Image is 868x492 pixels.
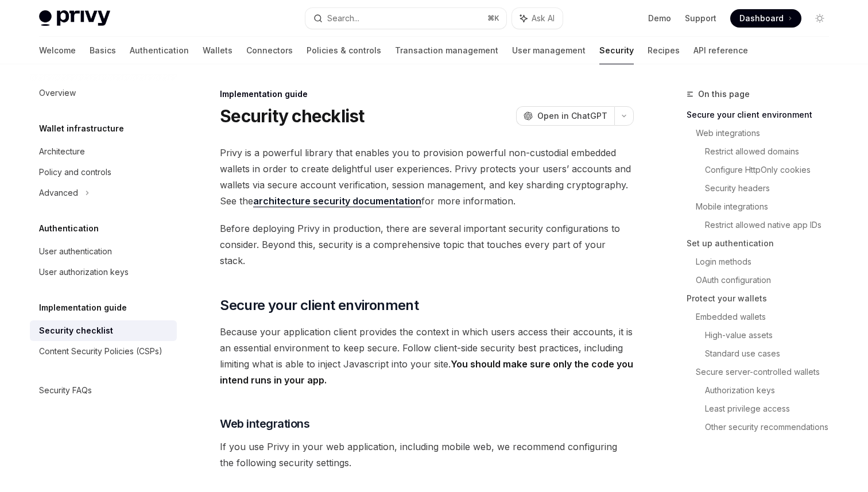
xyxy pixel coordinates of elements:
a: Authorization keys [705,381,838,400]
a: Welcome [39,37,76,64]
span: Open in ChatGPT [537,110,607,122]
a: User management [512,37,586,64]
h5: Implementation guide [39,301,127,315]
a: Recipes [648,37,680,64]
span: If you use Privy in your web application, including mobile web, we recommend configuring the foll... [220,439,634,471]
a: Login methods [696,253,838,271]
a: Authentication [130,37,189,64]
a: Basics [90,37,116,64]
a: Demo [648,13,671,24]
div: Implementation guide [220,88,634,100]
span: Secure your client environment [220,296,418,315]
a: Policy and controls [30,162,177,183]
a: Secure your client environment [687,106,838,124]
a: Configure HttpOnly cookies [705,161,838,179]
h1: Security checklist [220,106,365,126]
div: Security checklist [39,324,113,338]
span: Web integrations [220,416,309,432]
a: Security checklist [30,320,177,341]
div: Architecture [39,145,85,158]
a: Architecture [30,141,177,162]
a: Overview [30,83,177,103]
a: Support [685,13,716,24]
a: Secure server-controlled wallets [696,363,838,381]
a: Set up authentication [687,234,838,253]
a: User authorization keys [30,262,177,282]
button: Open in ChatGPT [516,106,614,126]
h5: Wallet infrastructure [39,122,124,135]
div: Security FAQs [39,383,92,397]
a: Restrict allowed domains [705,142,838,161]
a: Restrict allowed native app IDs [705,216,838,234]
a: Protect your wallets [687,289,838,308]
img: light logo [39,10,110,26]
div: Content Security Policies (CSPs) [39,344,162,358]
span: Dashboard [739,13,784,24]
a: Security headers [705,179,838,197]
button: Toggle dark mode [811,9,829,28]
h5: Authentication [39,222,99,235]
a: Connectors [246,37,293,64]
span: Before deploying Privy in production, there are several important security configurations to cons... [220,220,634,269]
a: Least privilege access [705,400,838,418]
span: Privy is a powerful library that enables you to provision powerful non-custodial embedded wallets... [220,145,634,209]
div: User authentication [39,245,112,258]
a: High-value assets [705,326,838,344]
a: OAuth configuration [696,271,838,289]
a: Transaction management [395,37,498,64]
div: Overview [39,86,76,100]
a: Dashboard [730,9,801,28]
a: API reference [693,37,748,64]
a: architecture security documentation [253,195,421,207]
a: Wallets [203,37,232,64]
div: User authorization keys [39,265,129,279]
a: Other security recommendations [705,418,838,436]
a: Security [599,37,634,64]
a: Web integrations [696,124,838,142]
span: Because your application client provides the context in which users access their accounts, it is ... [220,324,634,388]
div: Policy and controls [39,165,111,179]
div: Search... [327,11,359,25]
a: User authentication [30,241,177,262]
span: On this page [698,87,750,101]
a: Standard use cases [705,344,838,363]
a: Content Security Policies (CSPs) [30,341,177,362]
a: Embedded wallets [696,308,838,326]
div: Advanced [39,186,78,200]
button: Ask AI [512,8,563,29]
a: Mobile integrations [696,197,838,216]
span: Ask AI [532,13,555,24]
a: Policies & controls [307,37,381,64]
button: Search...⌘K [305,8,506,29]
a: Security FAQs [30,380,177,401]
span: ⌘ K [487,14,499,23]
